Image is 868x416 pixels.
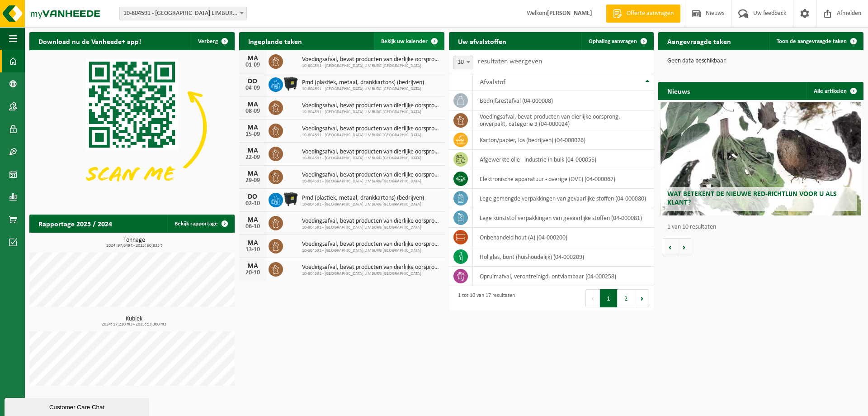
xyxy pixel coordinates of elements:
img: WB-1100-HPE-AE-01 [283,76,298,91]
div: 1 tot 10 van 17 resultaten [453,288,515,308]
span: Verberg [198,38,218,44]
span: 10 [453,56,473,69]
span: Toon de aangevraagde taken [777,38,847,44]
div: DO [244,193,262,201]
span: 10-804591 - [GEOGRAPHIC_DATA] LIMBURG [GEOGRAPHIC_DATA] [302,63,440,69]
span: 10 [454,56,473,69]
div: MA [244,216,262,224]
td: lege gemengde verpakkingen van gevaarlijke stoffen (04-000080) [473,189,654,208]
td: voedingsafval, bevat producten van dierlijke oorsprong, onverpakt, categorie 3 (04-000024) [473,110,654,130]
td: karton/papier, los (bedrijven) (04-000026) [473,130,654,150]
td: elektronische apparatuur - overige (OVE) (04-000067) [473,169,654,189]
div: 29-09 [244,177,262,184]
span: Offerte aanvragen [624,9,676,18]
p: Geen data beschikbaar. [667,58,854,64]
div: MA [244,124,262,131]
button: Volgende [677,238,691,256]
span: Voedingsafval, bevat producten van dierlijke oorsprong, onverpakt, categorie 3 [302,264,440,271]
h3: Tonnage [34,237,235,248]
div: MA [244,170,262,177]
span: Afvalstof [480,79,505,86]
span: 2024: 97,649 t - 2025: 60,833 t [34,244,235,248]
div: MA [244,239,262,247]
a: Ophaling aanvragen [581,32,653,50]
a: Offerte aanvragen [606,5,680,23]
h2: Download nu de Vanheede+ app! [29,32,150,50]
img: WB-1100-HPE-AE-01 [283,191,298,207]
label: resultaten weergeven [478,58,542,65]
div: MA [244,147,262,154]
div: 08-09 [244,108,262,115]
span: 10-804591 - SABCA LIMBURG NV - LUMMEN [120,7,246,20]
span: Pmd (plastiek, metaal, drankkartons) (bedrijven) [302,79,424,86]
td: bedrijfsrestafval (04-000008) [473,91,654,110]
span: Voedingsafval, bevat producten van dierlijke oorsprong, onverpakt, categorie 3 [302,218,440,225]
iframe: chat widget [5,396,151,416]
button: Previous [585,289,600,307]
span: 10-804591 - [GEOGRAPHIC_DATA] LIMBURG [GEOGRAPHIC_DATA] [302,248,440,253]
div: 02-10 [244,201,262,207]
button: Next [635,289,649,307]
span: Ophaling aanvragen [589,38,637,44]
div: MA [244,263,262,270]
div: 13-10 [244,247,262,253]
a: Alle artikelen [807,82,863,100]
span: 10-804591 - [GEOGRAPHIC_DATA] LIMBURG [GEOGRAPHIC_DATA] [302,225,440,230]
span: Voedingsafval, bevat producten van dierlijke oorsprong, onverpakt, categorie 3 [302,172,440,179]
img: Download de VHEPlus App [29,50,235,204]
span: 10-804591 - [GEOGRAPHIC_DATA] LIMBURG [GEOGRAPHIC_DATA] [302,156,440,161]
div: MA [244,55,262,62]
button: Verberg [191,32,234,50]
span: 10-804591 - [GEOGRAPHIC_DATA] LIMBURG [GEOGRAPHIC_DATA] [302,133,440,138]
div: MA [244,101,262,108]
span: 10-804591 - [GEOGRAPHIC_DATA] LIMBURG [GEOGRAPHIC_DATA] [302,110,440,115]
div: 06-10 [244,224,262,230]
span: 2024: 17,220 m3 - 2025: 13,300 m3 [34,322,235,327]
h2: Ingeplande taken [239,32,311,50]
span: 10-804591 - SABCA LIMBURG NV - LUMMEN [119,7,247,20]
a: Wat betekent de nieuwe RED-richtlijn voor u als klant? [660,102,862,215]
span: 10-804591 - [GEOGRAPHIC_DATA] LIMBURG [GEOGRAPHIC_DATA] [302,86,424,92]
div: 22-09 [244,154,262,161]
div: 01-09 [244,62,262,68]
td: hol glas, bont (huishoudelijk) (04-000209) [473,247,654,267]
div: 15-09 [244,131,262,138]
span: 10-804591 - [GEOGRAPHIC_DATA] LIMBURG [GEOGRAPHIC_DATA] [302,202,424,207]
span: Voedingsafval, bevat producten van dierlijke oorsprong, onverpakt, categorie 3 [302,125,440,133]
button: Vorige [663,238,677,256]
h2: Uw afvalstoffen [449,32,515,50]
button: 1 [600,289,618,307]
span: Pmd (plastiek, metaal, drankkartons) (bedrijven) [302,195,424,202]
span: Voedingsafval, bevat producten van dierlijke oorsprong, onverpakt, categorie 3 [302,102,440,110]
td: lege kunststof verpakkingen van gevaarlijke stoffen (04-000081) [473,208,654,228]
td: afgewerkte olie - industrie in bulk (04-000056) [473,150,654,169]
td: onbehandeld hout (A) (04-000200) [473,228,654,247]
span: Voedingsafval, bevat producten van dierlijke oorsprong, onverpakt, categorie 3 [302,241,440,248]
h2: Aangevraagde taken [658,32,740,50]
td: opruimafval, verontreinigd, ontvlambaar (04-000258) [473,267,654,286]
h2: Nieuws [658,82,699,100]
div: 04-09 [244,85,262,91]
span: 10-804591 - [GEOGRAPHIC_DATA] LIMBURG [GEOGRAPHIC_DATA] [302,271,440,277]
p: 1 van 10 resultaten [667,224,859,230]
span: Wat betekent de nieuwe RED-richtlijn voor u als klant? [667,191,837,206]
h2: Rapportage 2025 / 2024 [29,215,121,232]
a: Bekijk uw kalender [374,32,443,50]
span: Voedingsafval, bevat producten van dierlijke oorsprong, onverpakt, categorie 3 [302,56,440,63]
button: 2 [618,289,635,307]
div: 20-10 [244,270,262,276]
span: 10-804591 - [GEOGRAPHIC_DATA] LIMBURG [GEOGRAPHIC_DATA] [302,179,440,184]
a: Toon de aangevraagde taken [769,32,863,50]
div: DO [244,78,262,85]
h3: Kubiek [34,316,235,327]
strong: [PERSON_NAME] [547,10,592,17]
a: Bekijk rapportage [167,215,234,233]
span: Bekijk uw kalender [381,38,428,44]
span: Voedingsafval, bevat producten van dierlijke oorsprong, onverpakt, categorie 3 [302,148,440,156]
